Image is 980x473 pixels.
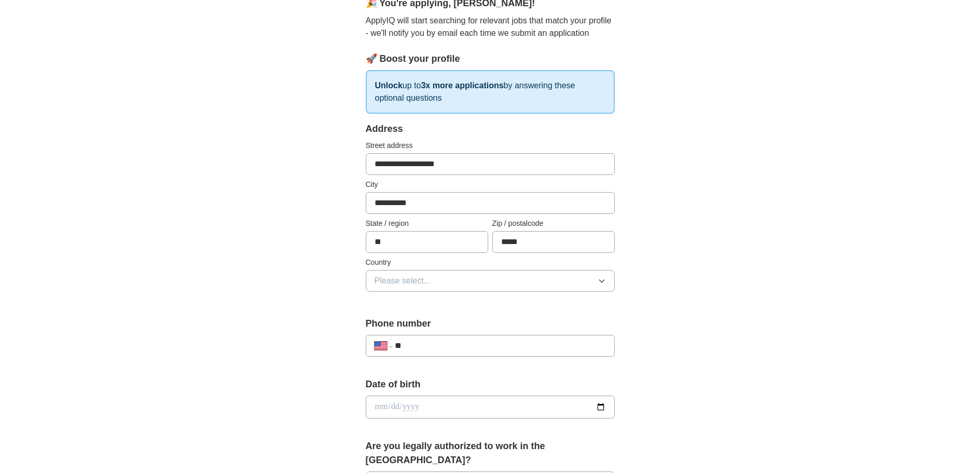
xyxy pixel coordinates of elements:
label: Phone number [366,317,615,331]
label: Are you legally authorized to work in the [GEOGRAPHIC_DATA]? [366,439,615,467]
div: Address [366,122,615,136]
label: Street address [366,140,615,151]
span: Please select... [375,275,431,287]
strong: Unlock [375,81,403,90]
label: City [366,179,615,190]
label: Zip / postalcode [492,218,615,229]
button: Please select... [366,270,615,292]
p: up to by answering these optional questions [366,70,615,114]
div: 🚀 Boost your profile [366,52,615,66]
label: Country [366,257,615,268]
p: ApplyIQ will start searching for relevant jobs that match your profile - we'll notify you by emai... [366,15,615,39]
label: State / region [366,218,488,229]
strong: 3x more applications [421,81,503,90]
label: Date of birth [366,377,615,391]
